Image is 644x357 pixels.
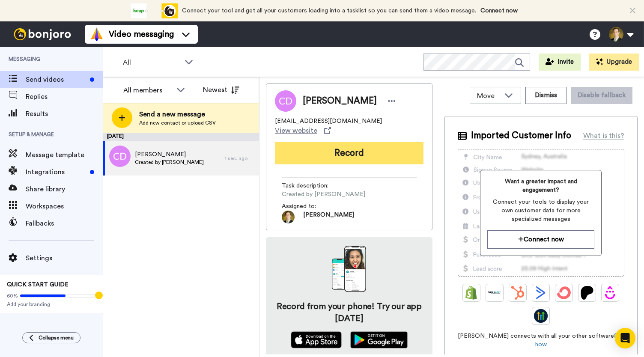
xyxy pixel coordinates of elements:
[291,331,342,348] img: appstore
[571,87,632,104] button: Disable fallback
[275,125,317,136] span: View website
[225,155,255,162] div: 1 sec. ago
[26,184,103,194] span: Share library
[275,142,423,164] button: Record
[488,286,501,300] img: Ontraport
[26,74,86,85] span: Send videos
[487,230,594,249] button: Connect now
[26,253,103,263] span: Settings
[197,81,246,98] button: Newest
[7,301,96,308] span: Add your branding
[26,201,103,211] span: Workspaces
[182,8,476,14] span: Connect your tool and get all your customers loading into a tasklist so you can send them a video...
[580,286,594,300] img: Patreon
[458,332,624,349] span: [PERSON_NAME] connects with all your other software
[525,87,566,104] button: Dismiss
[26,92,103,102] span: Replies
[135,159,204,166] span: Created by [PERSON_NAME]
[139,109,216,119] span: Send a new message
[22,332,80,343] button: Collapse menu
[534,309,548,323] img: GoHighLevel
[303,95,377,107] span: [PERSON_NAME]
[557,286,571,300] img: ConvertKit
[282,181,342,190] span: Task description :
[471,129,571,142] span: Imported Customer Info
[39,334,74,341] span: Collapse menu
[275,90,296,112] img: Image of Coleen Dorsey
[275,125,331,136] a: View website
[109,146,131,167] img: avatar
[487,177,594,194] span: Want a greater impact and engagement?
[135,150,204,159] span: [PERSON_NAME]
[26,109,103,119] span: Results
[7,282,69,288] span: QUICK START GUIDE
[90,27,104,41] img: vm-color.svg
[26,218,103,229] span: Fallbacks
[465,286,478,300] img: Shopify
[123,85,172,95] div: All members
[534,286,548,300] img: ActiveCampaign
[511,286,525,300] img: Hubspot
[131,3,178,18] div: animation
[615,328,635,348] div: Open Intercom Messenger
[487,198,594,223] span: Connect your tools to display your own customer data for more specialized messages
[26,150,103,160] span: Message template
[350,331,408,348] img: playstore
[480,8,518,14] a: Connect now
[139,119,216,126] span: Add new contact or upload CSV
[603,286,617,300] img: Drip
[123,57,180,68] span: All
[274,300,424,324] h4: Record from your phone! Try our app [DATE]
[589,54,639,71] button: Upgrade
[303,211,354,223] span: [PERSON_NAME]
[539,54,581,71] button: Invite
[583,131,624,141] div: What is this?
[282,211,295,223] img: 0325f0c0-1588-4007-a822-bc10f457556d-1591847190.jpg
[26,167,86,177] span: Integrations
[95,292,103,299] div: Tooltip anchor
[103,133,259,141] div: [DATE]
[332,246,366,292] img: download
[282,190,365,199] span: Created by [PERSON_NAME]
[109,28,174,40] span: Video messaging
[275,117,382,125] span: [EMAIL_ADDRESS][DOMAIN_NAME]
[477,91,500,101] span: Move
[282,202,342,211] span: Assigned to:
[10,28,75,40] img: bj-logo-header-white.svg
[7,292,18,299] span: 60%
